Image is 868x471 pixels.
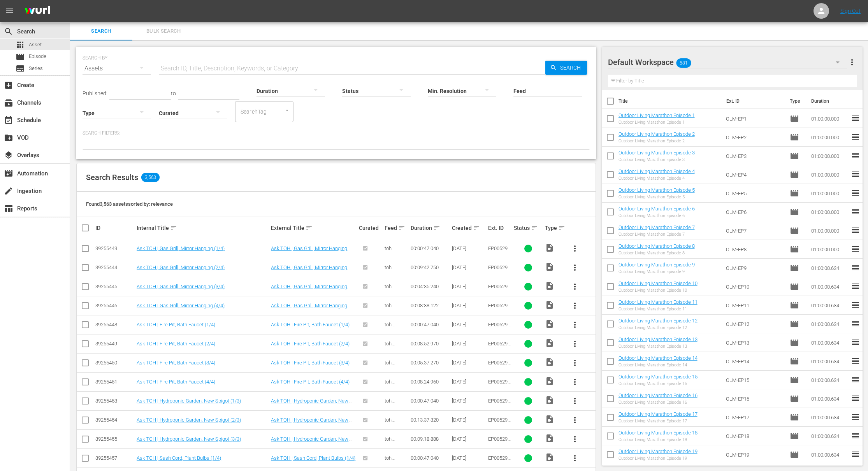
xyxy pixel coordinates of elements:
[618,250,695,256] div: Outdoor Living Marathon Episode 8
[545,319,554,329] span: Video
[385,436,408,459] span: toh content - Ask This Old House
[618,168,695,174] a: Outdoor Living Marathon Episode 4
[566,411,584,429] button: more_vert
[137,27,190,36] span: Bulk Search
[411,360,450,366] div: 00:05:37.270
[271,360,350,366] a: Ask TOH | Fire Pit, Bath Faucet (3/4)
[385,360,408,383] span: toh content - Ask This Old House
[385,398,408,421] span: toh content - Ask This Old House
[95,303,134,308] div: 39255446
[790,114,799,123] span: Episode
[618,400,698,405] div: Outdoor Living Marathon Episode 16
[618,448,698,454] a: Outdoor Living Marathon Episode 19
[95,436,134,442] div: 39255455
[545,376,554,386] span: Video
[411,322,450,327] div: 00:00:47.040
[808,240,851,259] td: 01:00:00.000
[137,398,241,404] a: Ask TOH | Hydroponic Garden, New Spigot (1/3)
[452,264,486,270] div: [DATE]
[618,437,698,442] div: Outdoor Living Marathon Episode 18
[790,170,799,179] span: Episode
[618,112,695,118] a: Outdoor Living Marathon Episode 1
[271,455,355,461] a: Ask TOH | Sash Cord, Plant Bulbs (1/4)
[723,352,787,371] td: OLM-EP14
[851,263,860,272] span: reorder
[566,373,584,391] button: more_vert
[545,338,554,348] span: Video
[851,188,860,198] span: reorder
[851,300,860,310] span: reorder
[618,213,695,218] div: Outdoor Living Marathon Episode 6
[566,277,584,296] button: more_vert
[452,245,486,251] div: [DATE]
[566,239,584,258] button: more_vert
[570,434,580,444] span: more_vert
[851,114,860,123] span: reorder
[618,194,695,200] div: Outdoor Living Marathon Episode 5
[16,64,25,73] span: Series
[545,223,563,233] div: Type
[137,379,215,385] a: Ask TOH | Fire Pit, Bath Faucet (4/4)
[851,338,860,347] span: reorder
[452,341,486,347] div: [DATE]
[271,436,351,448] a: Ask TOH | Hydroponic Garden, New Spigot (3/3)
[137,417,241,423] a: Ask TOH | Hydroponic Garden, New Spigot (2/3)
[618,232,695,237] div: Outdoor Living Marathon Episode 7
[452,303,486,308] div: [DATE]
[29,41,42,49] span: Asset
[566,315,584,334] button: more_vert
[676,55,691,71] span: 581
[618,269,695,274] div: Outdoor Living Marathon Episode 9
[723,259,787,277] td: OLM-EP9
[452,455,486,461] div: [DATE]
[488,245,511,257] span: EP005291090327
[83,130,590,137] p: Search Filters:
[545,396,554,405] span: Video
[618,318,698,324] a: Outdoor Living Marathon Episode 12
[808,165,851,184] td: 01:00:00.000
[618,262,695,268] a: Outdoor Living Marathon Episode 9
[851,319,860,328] span: reorder
[545,357,554,367] span: Video
[570,301,580,310] span: more_vert
[83,58,151,79] div: Assets
[790,301,799,310] span: Episode
[411,245,450,251] div: 00:00:47.040
[851,375,860,384] span: reorder
[790,189,799,198] span: Episode
[488,322,511,333] span: EP005291090333
[488,264,511,276] span: EP005291090327
[398,224,405,231] span: sort
[411,436,450,442] div: 00:09:18.888
[570,415,580,425] span: more_vert
[723,315,787,333] td: OLM-EP12
[851,450,860,459] span: reorder
[29,53,46,60] span: Episode
[385,417,408,440] span: toh content - Ask This Old House
[385,264,408,288] span: toh content - Ask This Old House
[488,379,511,390] span: EP005291090333
[95,264,134,270] div: 39255444
[618,355,698,361] a: Outdoor Living Marathon Episode 14
[137,341,215,347] a: Ask TOH | Fire Pit, Bath Faucet (2/4)
[790,133,799,142] span: Episode
[851,226,860,235] span: reorder
[723,296,787,315] td: OLM-EP11
[790,394,799,403] span: Episode
[488,360,511,371] span: EP005291090333
[723,165,787,184] td: OLM-EP4
[790,207,799,217] span: Episode
[95,341,134,347] div: 39255449
[618,138,695,144] div: Outdoor Living Marathon Episode 2
[618,374,698,380] a: Outdoor Living Marathon Episode 15
[411,455,450,461] div: 00:00:47.040
[618,150,695,156] a: Outdoor Living Marathon Episode 3
[411,398,450,404] div: 00:00:47.040
[570,377,580,387] span: more_vert
[618,176,695,181] div: Outdoor Living Marathon Episode 4
[4,151,13,160] span: Overlays
[618,243,695,249] a: Outdoor Living Marathon Episode 8
[95,417,134,423] div: 39255454
[545,415,554,424] span: Video
[808,147,851,165] td: 01:00:00.000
